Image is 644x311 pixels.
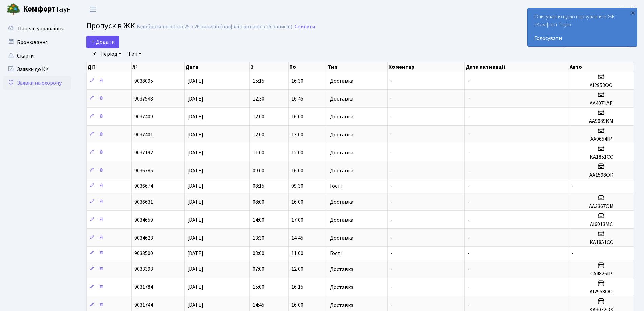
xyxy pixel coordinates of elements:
[253,284,264,291] span: 15:00
[330,183,342,189] span: Гості
[187,182,204,190] span: [DATE]
[85,4,101,15] button: Переключити навігацію
[134,198,153,206] span: 9036631
[390,113,392,120] span: -
[87,62,132,72] th: Дії
[468,234,470,242] span: -
[620,5,636,14] a: Box M.
[187,284,204,291] span: [DATE]
[134,182,153,190] span: 9036674
[468,77,470,85] span: -
[468,266,470,273] span: -
[98,48,124,60] a: Період
[291,131,303,138] span: 13:00
[390,234,392,242] span: -
[572,182,574,190] span: -
[253,131,264,138] span: 12:00
[390,266,392,273] span: -
[187,77,204,85] span: [DATE]
[289,62,328,72] th: По
[253,113,264,120] span: 12:00
[23,4,71,15] span: Таун
[572,239,631,246] h5: КА1851СС
[572,172,631,178] h5: АА1598ОК
[187,302,204,309] span: [DATE]
[390,149,392,156] span: -
[3,49,71,63] a: Скарги
[572,100,631,107] h5: АА4071АЕ
[291,198,303,206] span: 16:00
[291,216,303,224] span: 17:00
[390,284,392,291] span: -
[253,77,264,85] span: 15:15
[134,95,153,103] span: 9037548
[330,285,353,290] span: Доставка
[187,250,204,257] span: [DATE]
[18,25,64,32] span: Панель управління
[187,266,204,273] span: [DATE]
[468,284,470,291] span: -
[291,95,303,103] span: 16:45
[91,38,115,46] span: Додати
[187,167,204,174] span: [DATE]
[187,149,204,156] span: [DATE]
[253,149,264,156] span: 11:00
[569,62,634,72] th: Авто
[330,114,353,119] span: Доставка
[468,113,470,120] span: -
[468,250,470,257] span: -
[291,302,303,309] span: 16:00
[3,63,71,76] a: Заявки до КК
[134,302,153,309] span: 9031744
[468,95,470,103] span: -
[390,182,392,190] span: -
[330,150,353,155] span: Доставка
[253,198,264,206] span: 08:00
[528,8,637,46] div: Опитування щодо паркування в ЖК «Комфорт Таун»
[295,24,315,30] a: Скинути
[330,199,353,205] span: Доставка
[629,9,636,16] div: ×
[23,4,55,15] b: Комфорт
[572,221,631,228] h5: АІ6013МС
[134,131,153,138] span: 9037401
[330,78,353,84] span: Доставка
[330,267,353,272] span: Доставка
[468,182,470,190] span: -
[390,198,392,206] span: -
[390,167,392,174] span: -
[291,284,303,291] span: 16:15
[291,77,303,85] span: 16:30
[134,167,153,174] span: 9036785
[187,216,204,224] span: [DATE]
[134,234,153,242] span: 9034623
[572,289,631,295] h5: АІ2958ОО
[187,131,204,138] span: [DATE]
[253,95,264,103] span: 12:30
[3,36,71,49] a: Бронювання
[3,22,71,36] a: Панель управління
[187,113,204,120] span: [DATE]
[572,271,631,277] h5: СА4826ІР
[291,234,303,242] span: 14:45
[330,168,353,173] span: Доставка
[134,149,153,156] span: 9037192
[291,182,303,190] span: 09:30
[291,149,303,156] span: 12:00
[291,266,303,273] span: 12:00
[388,62,465,72] th: Коментар
[250,62,289,72] th: З
[465,62,569,72] th: Дата активації
[253,266,264,273] span: 07:00
[291,250,303,257] span: 11:00
[468,149,470,156] span: -
[468,216,470,224] span: -
[330,303,353,308] span: Доставка
[468,302,470,309] span: -
[468,131,470,138] span: -
[572,82,631,89] h5: АІ2958ОО
[86,20,135,32] span: Пропуск в ЖК
[7,3,20,16] img: logo.png
[291,167,303,174] span: 16:00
